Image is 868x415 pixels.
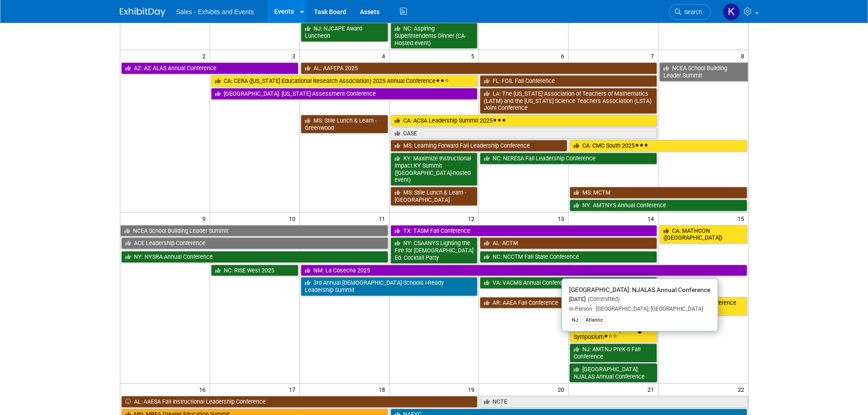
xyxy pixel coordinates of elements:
[480,237,657,249] a: AL: ACTM
[659,62,748,81] a: NCEA School Building Leader Summit
[569,306,592,312] span: In-Person
[211,88,478,100] a: [GEOGRAPHIC_DATA]: [US_STATE] Assessment Conference
[681,9,702,15] span: Search
[467,384,478,395] span: 19
[592,306,703,312] span: [GEOGRAPHIC_DATA], [GEOGRAPHIC_DATA]
[301,62,657,74] a: AL: AAFEPA 2025
[669,4,711,20] a: Search
[737,384,748,395] span: 22
[569,316,581,324] div: NJ
[480,88,657,114] a: LA: The [US_STATE] Association of Teachers of Mathematics (LATM) and the [US_STATE] Science Teach...
[480,251,657,263] a: NC: NCCTM Fall State Conference
[301,265,747,277] a: NM: La Cosecha 2025
[470,50,478,61] span: 5
[120,225,388,237] a: NCEA School Building Leader Summit
[390,153,478,186] a: KY: Maximize Instructional Impact KY Summit ([GEOGRAPHIC_DATA]-hosted event)
[201,50,210,61] span: 2
[176,8,254,15] span: Sales - Exhibits and Events
[586,296,620,302] span: (Committed)
[570,140,747,152] a: CA: CMC South 2025
[211,265,298,277] a: NC: RISE West 2025
[583,316,606,324] div: Atlantic
[467,213,478,224] span: 12
[570,343,657,362] a: NJ: AMTNJ PreK-5 Fall Conference
[647,213,658,224] span: 14
[390,187,478,205] a: MS: Stile Lunch & Learn - [GEOGRAPHIC_DATA]
[291,50,299,61] span: 3
[569,286,710,293] span: [GEOGRAPHIC_DATA]: NJALAS Annual Conference
[480,396,748,408] a: NCTE
[288,213,299,224] span: 10
[560,50,568,61] span: 6
[121,237,388,249] a: ACE Leadership Conference
[390,140,568,152] a: MS: Learning Forward Fall Leadership Conference
[480,75,657,87] a: FL: FOIL Fall Conference
[378,384,389,395] span: 18
[390,23,478,49] a: NC: Aspiring Superintendents Dinner (CA-Hosted event)
[570,200,747,211] a: NY: AMTNYS Annual Conference
[723,3,740,20] img: Kara Haven
[390,225,657,237] a: TX: TASM Fall Conference
[121,396,478,408] a: AL: AAESA Fall Instructional Leadership Conference
[120,8,165,17] img: ExhibitDay
[740,50,748,61] span: 8
[381,50,389,61] span: 4
[557,384,568,395] span: 20
[390,115,657,127] a: CA: ACSA Leadership Summit 2025
[301,23,388,41] a: NJ: NJCAPE Award Luncheon
[378,213,389,224] span: 11
[570,364,657,382] a: [GEOGRAPHIC_DATA]: NJALAS Annual Conference
[659,225,747,244] a: CA: MATHCON ([GEOGRAPHIC_DATA])
[647,384,658,395] span: 21
[480,277,657,289] a: VA: VACMS Annual Conference
[121,251,388,263] a: NY: NYSRA Annual Conference
[211,75,478,87] a: CA: CERA ([US_STATE] Educational Research Association) 2025 Annual Conference
[198,384,210,395] span: 16
[737,213,748,224] span: 15
[650,50,658,61] span: 7
[288,384,299,395] span: 17
[301,277,478,296] a: 3rd Annual [DEMOGRAPHIC_DATA] Schools i-Ready Leadership Summit
[201,213,210,224] span: 9
[569,296,710,303] div: [DATE]
[570,187,747,199] a: MS: MCTM
[121,62,298,74] a: AZ: AZ ALAS Annual Conference
[390,128,657,139] a: CASE
[301,115,388,133] a: MS: Stile Lunch & Learn - Greenwood
[480,297,567,309] a: AR: AAEA Fall Conference
[480,153,657,164] a: NC: NERESA Fall Leadership Conference
[557,213,568,224] span: 13
[390,237,478,263] a: NY: CSAANYS Lighting the Fire for [DEMOGRAPHIC_DATA] Ed. Cocktail Party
